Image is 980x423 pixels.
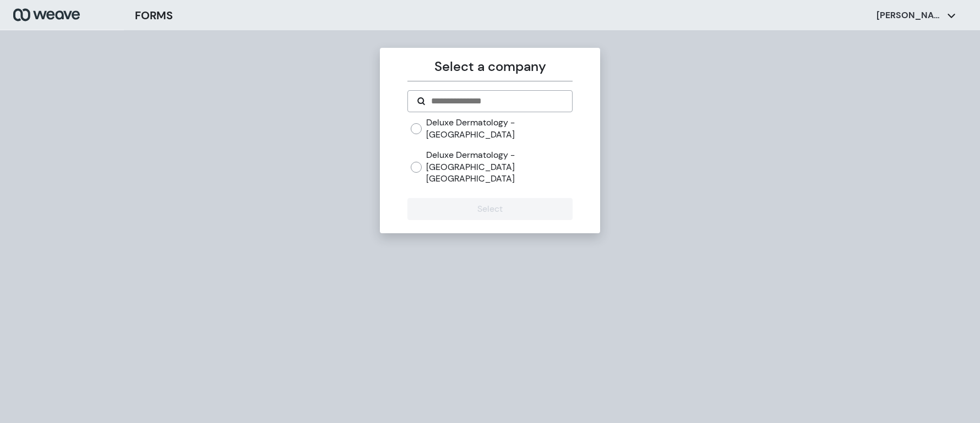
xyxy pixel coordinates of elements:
label: Deluxe Dermatology - [GEOGRAPHIC_DATA] [426,117,572,140]
h3: FORMS [135,7,173,24]
button: Select [407,198,572,220]
p: [PERSON_NAME] [876,9,943,21]
label: Deluxe Dermatology - [GEOGRAPHIC_DATA] [GEOGRAPHIC_DATA] [426,149,572,185]
input: Search [430,95,563,108]
p: Select a company [407,57,572,76]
